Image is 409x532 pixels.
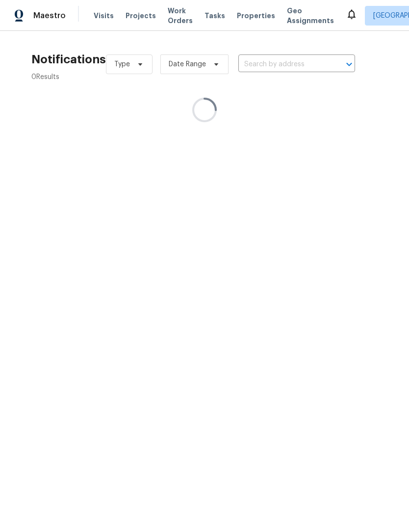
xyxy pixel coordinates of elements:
button: Open [342,57,356,71]
input: Search by address [238,57,328,72]
span: Work Orders [168,6,193,26]
div: 0 Results [31,72,106,82]
span: Visits [94,11,114,21]
h2: Notifications [31,54,106,64]
span: Maestro [33,11,66,21]
span: Date Range [169,59,206,69]
span: Type [114,59,130,69]
span: Tasks [204,12,225,19]
span: Geo Assignments [287,6,334,26]
span: Projects [126,11,156,21]
span: Properties [237,11,275,21]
